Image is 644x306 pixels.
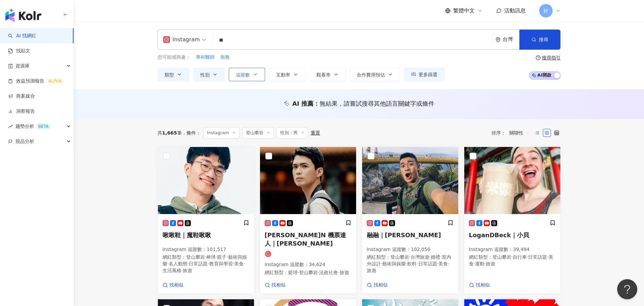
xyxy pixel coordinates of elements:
[162,130,177,136] span: 1,665
[367,246,454,253] p: Instagram 追蹤數 ： 102,050
[163,34,200,45] div: Instagram
[474,261,475,266] span: ·
[453,7,475,14] span: 繁體中文
[299,270,318,275] span: 登山攀岩
[260,147,356,214] img: KOL Avatar
[5,9,41,22] img: logo
[404,68,444,81] button: 更多篩選
[469,254,553,266] span: 美食
[265,261,351,268] p: Instagram 追蹤數 ： 34,624
[220,54,230,61] span: 衛教
[431,254,440,260] span: 婚禮
[390,254,409,260] span: 登山攀岩
[158,68,189,81] button: 類型
[276,72,290,78] span: 互動率
[8,78,64,85] a: 效益預測報告ALPHA
[233,261,234,266] span: ·
[367,254,451,266] span: 室內外設計
[182,130,201,136] span: 條件 ：
[492,254,511,260] span: 登山攀岩
[183,268,192,273] span: 旅遊
[382,261,406,266] span: 藝術與娛樂
[409,254,411,260] span: ·
[8,124,13,129] span: rise
[206,254,216,260] span: 棒球
[464,147,561,294] a: KOL AvatarLoganDBeck｜小貝Instagram 追蹤數：39,494網紅類型：登山攀岩·自行車·日常話題·美食·運動·旅遊找相似
[169,282,183,289] span: 找相似
[217,254,226,260] span: 親子
[547,254,548,260] span: ·
[476,282,490,289] span: 找相似
[367,282,388,289] a: 找相似
[319,270,338,275] span: 法政社會
[536,55,541,60] span: question-circle
[362,147,458,214] img: KOL Avatar
[236,72,250,78] span: 追蹤數
[288,270,298,275] span: 籃球
[265,232,346,247] span: [PERSON_NAME]N 機票達人｜[PERSON_NAME]
[208,261,209,266] span: ·
[163,254,249,274] p: 網紅類型 ：
[527,254,528,260] span: ·
[216,254,217,260] span: ·
[271,282,286,289] span: 找相似
[469,254,556,267] p: 網紅類型 ：
[292,99,434,108] div: AI 推薦 ：
[265,269,351,276] p: 網紅類型 ：
[8,93,35,100] a: 商案媒合
[8,48,30,54] a: 找貼文
[469,246,556,253] p: Instagram 追蹤數 ： 39,494
[367,254,454,274] p: 網紅類型 ：
[163,282,183,289] a: 找相似
[340,270,349,275] span: 旅遊
[265,282,286,289] a: 找相似
[158,147,254,294] a: KOL Avatar啾啾鞋｜魔鞋啾啾Instagram 追蹤數：101,517網紅類型：登山攀岩·棒球·親子·藝術與娛樂·名人動態·日常話題·教育與學習·美食·生活風格·旅遊找相似
[503,37,519,42] div: 台灣
[298,270,299,275] span: ·
[544,7,548,14] span: 好
[234,261,244,266] span: 美食
[511,254,513,260] span: ·
[186,254,205,260] span: 登山攀岩
[163,232,211,239] span: 啾啾鞋｜魔鞋啾啾
[407,261,417,266] span: 飲料
[163,246,249,253] p: Instagram 追蹤數 ： 101,517
[158,147,254,214] img: KOL Avatar
[158,130,182,136] div: 共 筆
[229,68,265,81] button: 追蹤數
[437,261,438,266] span: ·
[200,72,210,78] span: 性別
[440,254,441,260] span: ·
[196,54,215,61] span: 專科醫師
[367,268,376,273] span: 旅遊
[220,54,230,61] button: 衛教
[205,254,206,260] span: ·
[181,268,183,273] span: ·
[411,254,429,260] span: 台灣旅遊
[338,270,339,275] span: ·
[542,55,561,60] div: 搜尋指引
[226,254,228,260] span: ·
[163,254,247,266] span: 藝術與娛樂
[244,261,245,266] span: ·
[167,261,169,266] span: ·
[163,268,181,273] span: 生活風格
[491,127,533,138] div: 排序：
[350,68,400,81] button: 合作費用預估
[438,261,448,266] span: 美食
[8,33,36,39] a: searchAI 找網紅
[169,261,187,266] span: 名人動態
[367,232,441,239] span: 融融｜[PERSON_NAME]
[15,119,51,134] span: 趨勢分析
[496,37,501,42] span: environment
[429,254,431,260] span: ·
[193,68,225,81] button: 性別
[418,261,437,266] span: 日常話題
[486,261,495,266] span: 旅遊
[469,282,490,289] a: 找相似
[242,127,274,139] span: 登山攀岩
[187,261,189,266] span: ·
[539,37,548,42] span: 搜尋
[417,261,418,266] span: ·
[419,72,437,77] span: 更多篩選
